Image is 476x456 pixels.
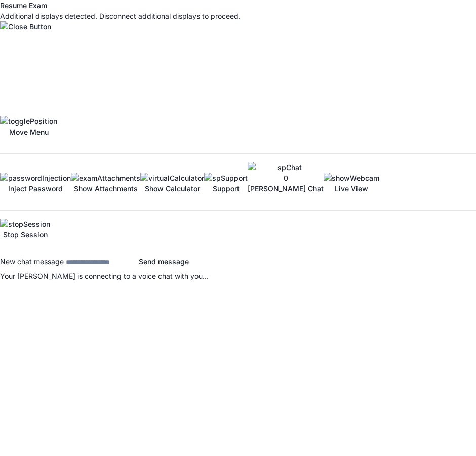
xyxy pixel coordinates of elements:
[140,173,204,183] img: virtualCalculator
[140,183,204,194] p: Show Calculator
[71,183,140,194] p: Show Attachments
[204,173,248,202] button: Support
[324,173,379,202] button: Live View
[248,183,324,194] p: [PERSON_NAME] Chat
[71,173,140,202] button: Show Attachments
[324,173,379,183] img: showWebcam
[139,257,189,266] span: Send message
[204,173,248,183] img: spSupport
[324,183,379,194] p: Live View
[204,183,248,194] p: Support
[248,173,324,183] div: 0
[248,162,324,173] img: spChat
[248,162,324,202] button: spChat0[PERSON_NAME] Chat
[71,173,140,183] img: examAttachments
[139,256,189,267] button: Send message
[140,173,204,202] button: Show Calculator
